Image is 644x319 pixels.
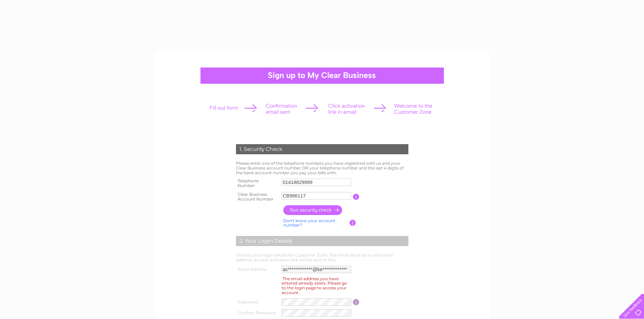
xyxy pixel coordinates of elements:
[234,177,280,190] th: Telephone Number
[234,264,280,275] th: Email Address
[353,194,359,200] input: Information
[234,308,280,318] th: Confirm Password
[234,159,410,177] td: Please enter one of the telephone numbers you have registered with us and your Clear Business acc...
[234,251,410,264] td: Choose your login details for Customer Zone. The email must be a valid email address, as your act...
[234,297,280,308] th: Password
[236,236,408,246] div: 2. Your Login Details
[236,144,408,154] div: 1. Security Check
[350,220,356,226] input: Information
[234,190,280,204] th: Clear Business Account Number
[282,275,347,296] div: The email address you have entered already exists. Please go to the login page to access your acc...
[353,299,359,305] input: Information
[283,218,335,228] a: Don't know your account number?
